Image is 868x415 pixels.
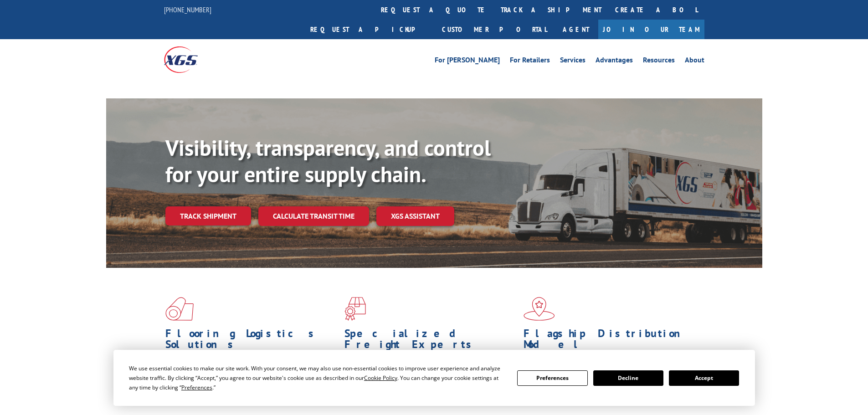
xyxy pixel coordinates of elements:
[596,56,633,67] a: Advantages
[181,384,212,391] span: Preferences
[524,328,696,354] h1: Flagship Distribution Model
[685,56,704,67] a: About
[303,20,435,39] a: Request a pickup
[376,206,454,226] a: XGS ASSISTANT
[593,370,663,386] button: Decline
[344,328,517,354] h1: Specialized Freight Experts
[164,5,211,14] a: [PHONE_NUMBER]
[258,206,369,226] a: Calculate transit time
[554,20,598,39] a: Agent
[510,56,550,67] a: For Retailers
[598,20,704,39] a: Join Our Team
[435,56,500,67] a: For [PERSON_NAME]
[517,370,587,386] button: Preferences
[669,370,739,386] button: Accept
[165,297,194,321] img: xgs-icon-total-supply-chain-intelligence-red
[524,297,555,321] img: xgs-icon-flagship-distribution-model-red
[113,350,755,406] div: Cookie Consent Prompt
[643,56,675,67] a: Resources
[165,328,338,354] h1: Flooring Logistics Solutions
[364,374,397,382] span: Cookie Policy
[165,133,491,188] b: Visibility, transparency, and control for your entire supply chain.
[344,297,366,321] img: xgs-icon-focused-on-flooring-red
[560,56,586,67] a: Services
[165,206,251,225] a: Track shipment
[435,20,554,39] a: Customer Portal
[129,364,506,392] div: We use essential cookies to make our site work. With your consent, we may also use non-essential ...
